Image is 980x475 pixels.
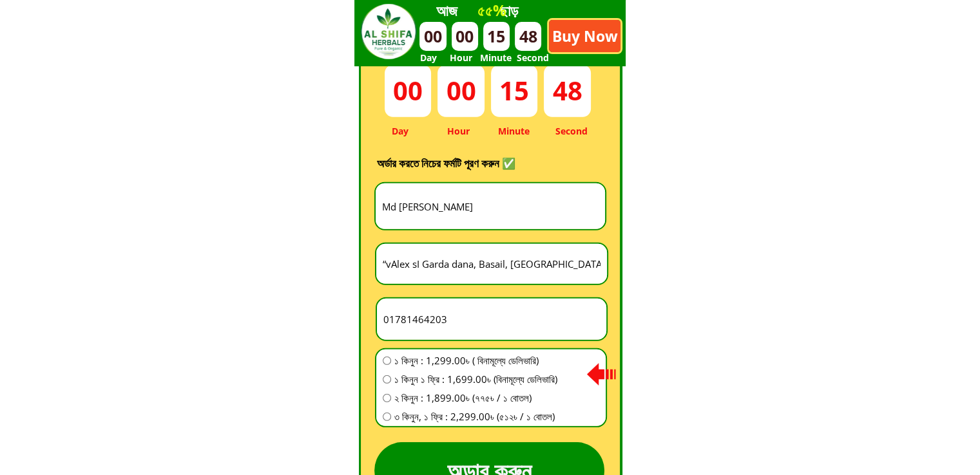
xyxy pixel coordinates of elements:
[392,124,594,138] h3: Day Hour Minute Second
[394,353,557,368] span: ১ কিনুন : 1,299.00৳ ( বিনামূল্যে ডেলিভারি)
[394,409,557,424] span: ৩ কিনুন, ১ ফ্রি : 2,299.00৳ (৫১২৳ / ১ বোতল)
[394,390,557,405] span: ২ কিনুন : 1,899.00৳ (৭৭৫৳ / ১ বোতল)
[380,244,604,284] input: সম্পূর্ণ ঠিকানা বিবরণ *
[419,51,597,65] h3: Day Hour Minute Second
[394,371,557,387] span: ১ কিনুন ১ ফ্রি : 1,699.00৳ (বিনামূল্যে ডেলিভারি)
[380,299,603,340] input: আপনার মোবাইল নাম্বার *
[379,183,602,229] input: আপনার নাম লিখুন *
[549,20,620,52] p: Buy Now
